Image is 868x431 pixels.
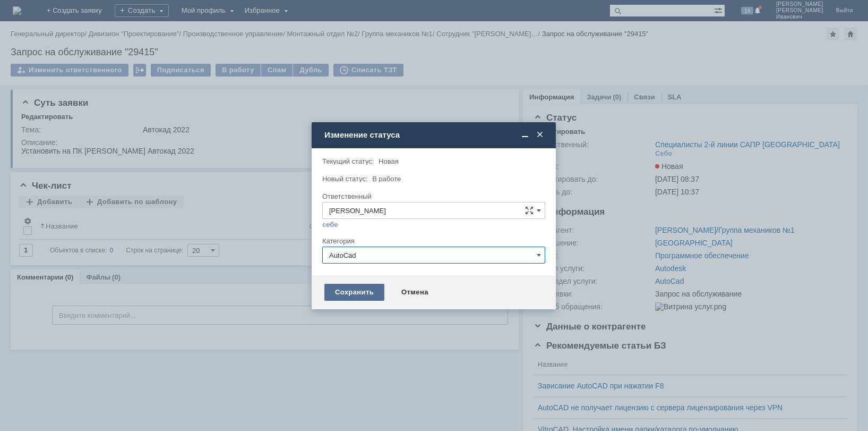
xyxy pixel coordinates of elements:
span: Закрыть [535,130,545,140]
a: себе [322,221,338,229]
label: Текущий статус: [322,157,374,165]
div: Ответственный [322,193,543,200]
span: Сложная форма [525,206,534,215]
div: Категория [322,238,543,244]
span: В работе [372,175,401,183]
div: Изменение статуса [324,130,545,140]
span: Свернуть (Ctrl + M) [520,130,530,140]
span: Новая [379,157,399,165]
label: Новый статус: [322,175,368,183]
